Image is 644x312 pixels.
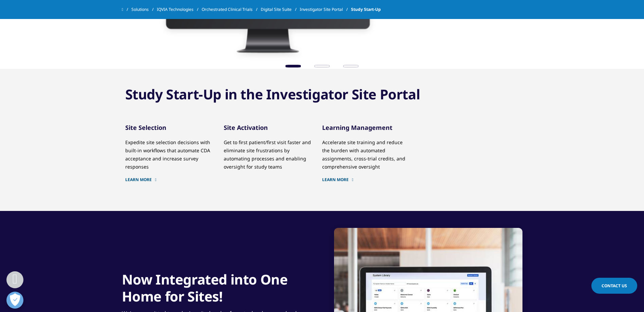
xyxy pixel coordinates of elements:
p: Get to first patient/first visit faster and eliminate site frustrations by automating processes a... [224,138,312,171]
a: Orchestrated Clinical Trials [202,3,261,16]
h3: Site Selection [125,123,214,132]
a: Solutions [131,3,157,16]
a: Learn More [322,177,410,182]
p: Expedite site selection decisions with built-in workflows that automate CDA acceptance and increa... [125,138,214,171]
a: Digital Site Suite [261,3,300,16]
a: Investigator Site Portal [300,3,351,16]
span: Go to slide 1 [286,65,301,67]
h3: Site Activation [224,123,312,132]
div: Now Integrated into One Home for Sites! [122,267,317,305]
button: Open Preferences [6,292,23,309]
h3: Learning Management [322,123,410,132]
span: Study Start-Up [351,3,381,16]
p: Accelerate site training and reduce the burden with automated assignments, cross-trial credits, a... [322,138,410,171]
h3: Study Start-Up in the Investigator Site Portal [125,86,420,103]
a: Contact Us [591,278,637,294]
span: Go to slide 3 [343,65,358,67]
span: Go to slide 2 [314,65,330,67]
a: Learn More [125,177,214,182]
span: Contact Us [602,283,627,289]
a: IQVIA Technologies [157,3,202,16]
